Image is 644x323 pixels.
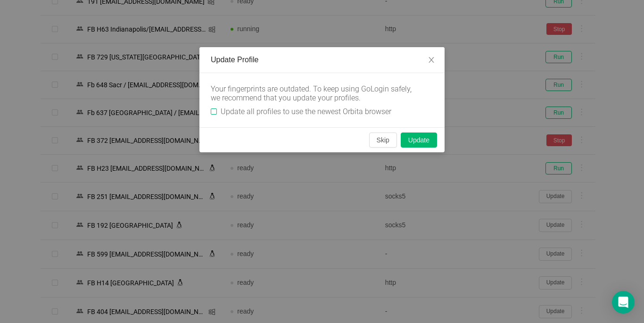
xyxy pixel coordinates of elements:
[211,84,418,102] div: Your fingerprints are outdated. To keep using GoLogin safely, we recommend that you update your p...
[418,47,445,74] button: Close
[428,56,435,64] i: icon: close
[401,133,437,148] button: Update
[612,291,635,314] div: Open Intercom Messenger
[217,107,395,116] span: Update all profiles to use the newest Orbita browser
[211,55,433,65] div: Update Profile
[369,133,397,148] button: Skip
